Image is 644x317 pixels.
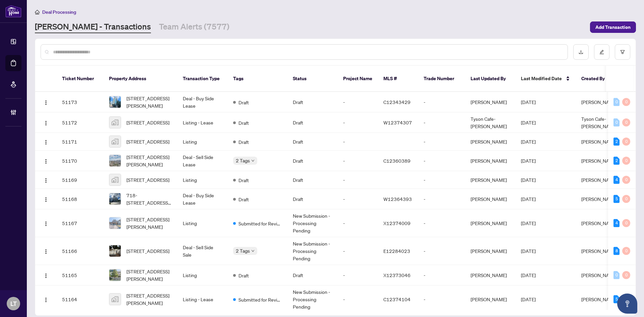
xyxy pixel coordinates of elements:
[383,272,411,278] span: X12373046
[126,176,169,183] span: [STREET_ADDRESS]
[521,196,536,202] span: [DATE]
[43,178,49,183] img: Logo
[465,209,516,237] td: [PERSON_NAME]
[622,138,630,146] div: 0
[126,138,169,145] span: [STREET_ADDRESS]
[41,218,51,228] button: Logo
[622,98,630,106] div: 0
[126,292,172,307] span: [STREET_ADDRESS][PERSON_NAME]
[126,268,172,282] span: [STREET_ADDRESS][PERSON_NAME]
[177,66,228,92] th: Transaction Type
[617,294,637,314] button: Open asap
[57,189,104,209] td: 51168
[418,265,465,285] td: -
[615,44,630,60] button: filter
[590,21,636,33] button: Add Transaction
[613,219,620,227] div: 4
[521,139,536,145] span: [DATE]
[622,247,630,255] div: 0
[465,133,516,151] td: [PERSON_NAME]
[613,176,620,184] div: 4
[41,246,51,256] button: Logo
[57,265,104,285] td: 51165
[383,119,412,125] span: W12374307
[43,197,49,202] img: Logo
[613,271,620,279] div: 0
[418,237,465,265] td: -
[418,171,465,189] td: -
[43,100,49,105] img: Logo
[383,248,410,254] span: E12284023
[465,112,516,133] td: Tyson Cafe-[PERSON_NAME]
[41,174,51,185] button: Logo
[109,294,121,305] img: thumbnail-img
[465,285,516,313] td: [PERSON_NAME]
[287,285,338,313] td: New Submission - Processing Pending
[338,189,378,209] td: -
[238,176,249,184] span: Draft
[613,295,620,303] div: 5
[465,189,516,209] td: [PERSON_NAME]
[521,99,536,105] span: [DATE]
[287,265,338,285] td: Draft
[613,98,620,106] div: 0
[43,221,49,226] img: Logo
[41,294,51,305] button: Logo
[613,138,620,146] div: 2
[43,297,49,303] img: Logo
[41,136,51,147] button: Logo
[521,248,536,254] span: [DATE]
[236,157,250,164] span: 2 Tags
[595,22,631,33] span: Add Transaction
[465,66,516,92] th: Last Updated By
[573,44,589,60] button: download
[383,220,411,226] span: X12374009
[126,192,172,206] span: 718-[STREET_ADDRESS][PERSON_NAME]
[465,171,516,189] td: [PERSON_NAME]
[581,116,618,129] span: Tyson Cafe-[PERSON_NAME]
[57,171,104,189] td: 51169
[581,272,618,278] span: [PERSON_NAME]
[177,171,228,189] td: Listing
[521,119,536,125] span: [DATE]
[5,5,21,17] img: logo
[418,133,465,151] td: -
[287,171,338,189] td: Draft
[338,265,378,285] td: -
[238,272,249,279] span: Draft
[238,220,282,227] span: Submitted for Review
[57,209,104,237] td: 51167
[521,158,536,164] span: [DATE]
[287,112,338,133] td: Draft
[41,194,51,204] button: Logo
[177,237,228,265] td: Deal - Sell Side Sale
[521,272,536,278] span: [DATE]
[620,50,625,54] span: filter
[104,66,177,92] th: Property Address
[622,118,630,126] div: 0
[521,75,562,82] span: Last Modified Date
[622,219,630,227] div: 0
[418,209,465,237] td: -
[383,158,411,164] span: C12360389
[57,285,104,313] td: 51164
[126,247,169,255] span: [STREET_ADDRESS]
[579,50,583,54] span: download
[177,151,228,171] td: Deal - Sell Side Lease
[613,247,620,255] div: 8
[177,265,228,285] td: Listing
[418,112,465,133] td: -
[418,285,465,313] td: -
[42,9,76,15] span: Deal Processing
[594,44,609,60] button: edit
[338,171,378,189] td: -
[10,299,17,308] span: LT
[581,248,618,254] span: [PERSON_NAME]
[228,66,287,92] th: Tags
[418,151,465,171] td: -
[338,285,378,313] td: -
[287,151,338,171] td: Draft
[287,133,338,151] td: Draft
[126,95,172,109] span: [STREET_ADDRESS][PERSON_NAME]
[622,271,630,279] div: 0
